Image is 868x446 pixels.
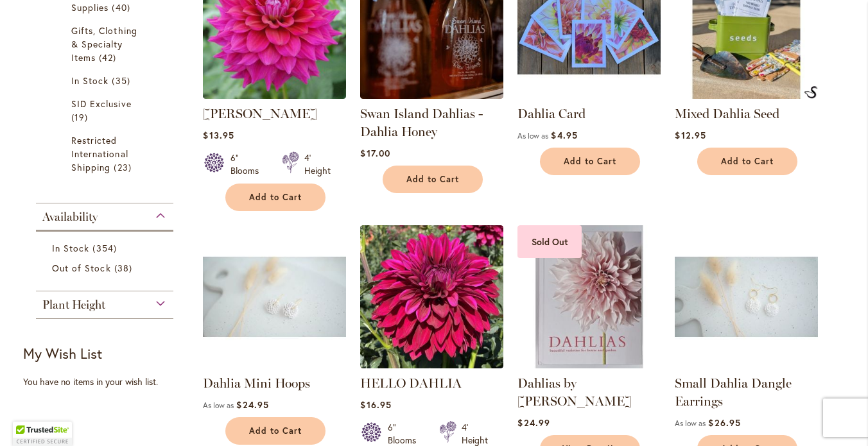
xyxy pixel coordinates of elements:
a: Small Dahlia Dangle Earrings [675,359,818,371]
a: Gifts, Clothing &amp; Specialty Items [71,24,141,64]
img: Dahlias by Naomi Slade - FRONT [517,225,661,368]
iframe: Launch Accessibility Center [10,400,46,436]
a: Mixed Dahlia Seed Mixed Dahlia Seed [675,89,818,101]
span: $13.95 [203,129,234,141]
span: $24.99 [517,416,550,429]
a: Dahlias by [PERSON_NAME] [517,375,632,409]
div: 4' Height [304,151,331,177]
a: Out of Stock 38 [52,261,161,275]
button: Add to Cart [697,148,797,175]
button: Add to Cart [225,184,325,211]
span: Add to Cart [564,156,616,167]
img: Hello Dahlia [360,225,503,368]
span: 23 [114,160,134,174]
button: Add to Cart [225,417,325,445]
span: Restricted International Shipping [71,134,128,173]
span: 42 [99,51,119,64]
span: 38 [114,261,135,275]
button: Add to Cart [383,166,483,193]
a: Group shot of Dahlia Cards [517,89,661,101]
div: 6" Blooms [230,151,266,177]
img: Small Dahlia Dangle Earrings [675,225,818,368]
img: Dahlia Mini Hoops [203,225,346,368]
span: Out of Stock [52,262,111,274]
span: In Stock [52,242,89,254]
span: In Stock [71,74,108,87]
span: As low as [675,418,706,428]
span: 40 [112,1,133,14]
span: Gifts, Clothing & Specialty Items [71,24,137,64]
span: Availability [42,210,98,224]
span: Add to Cart [406,174,459,185]
a: Dahlias by Naomi Slade - FRONT Sold Out [517,359,661,371]
a: [PERSON_NAME] [203,106,317,121]
a: Dahlia Mini Hoops [203,375,310,391]
a: Dahlia Card [517,106,586,121]
a: Swan Island Dahlias - Dahlia Honey Exclusive [360,89,503,101]
a: Hello Dahlia [360,359,503,371]
a: Small Dahlia Dangle Earrings [675,375,792,409]
a: In Stock 354 [52,241,161,255]
a: CHLOE JANAE [203,89,346,101]
span: Add to Cart [721,156,774,167]
span: $16.95 [360,399,391,411]
span: Add to Cart [249,425,302,436]
div: You have no items in your wish list. [23,375,195,388]
a: Swan Island Dahlias - Dahlia Honey [360,106,483,139]
span: $24.95 [236,399,268,411]
span: Add to Cart [249,192,302,203]
span: SID Exclusive [71,98,132,110]
a: SID Exclusive [71,97,141,124]
div: Sold Out [517,225,582,258]
strong: My Wish List [23,344,102,363]
a: HELLO DAHLIA [360,375,462,391]
span: $26.95 [708,416,740,429]
span: As low as [203,400,234,410]
span: $12.95 [675,129,706,141]
img: Mixed Dahlia Seed [804,86,818,99]
a: Restricted International Shipping [71,133,141,174]
span: As low as [517,131,548,141]
span: Plant Height [42,298,105,312]
span: 35 [112,74,133,87]
a: Mixed Dahlia Seed [675,106,779,121]
span: 354 [92,241,119,255]
a: Dahlia Mini Hoops [203,359,346,371]
a: In Stock [71,74,141,87]
span: $17.00 [360,147,390,159]
span: $4.95 [551,129,577,141]
span: 19 [71,110,91,124]
button: Add to Cart [540,148,640,175]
